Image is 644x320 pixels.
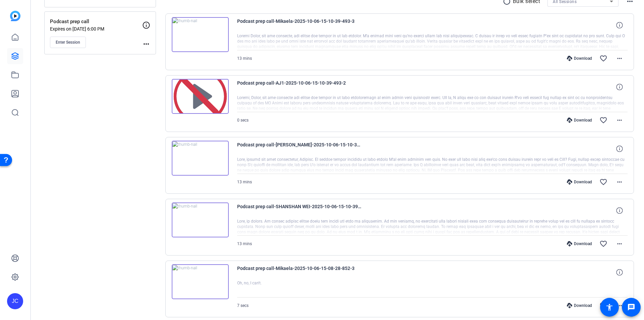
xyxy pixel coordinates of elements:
[172,79,229,114] img: Preview is unavailable
[172,202,229,237] img: thumb-nail
[237,141,361,157] span: Podcast prep call-[PERSON_NAME]-2025-10-06-15-10-39-493-1
[615,178,624,186] mat-icon: more_horiz
[172,264,229,299] img: thumb-nail
[599,240,607,248] mat-icon: favorite_border
[7,293,23,309] div: JC
[142,40,150,48] mat-icon: more_horiz
[237,17,361,33] span: Podcast prep call-Mikaela-2025-10-06-15-10-39-493-3
[615,116,624,124] mat-icon: more_horiz
[563,56,595,61] div: Download
[237,202,361,219] span: Podcast prep call-SHANSHAN WEI-2025-10-06-15-10-39-493-0
[56,40,80,45] span: Enter Session
[563,303,595,308] div: Download
[599,178,607,186] mat-icon: favorite_border
[237,241,252,246] span: 13 mins
[627,303,635,311] mat-icon: message
[237,180,252,184] span: 13 mins
[599,116,607,124] mat-icon: favorite_border
[605,303,613,311] mat-icon: accessibility
[172,141,229,176] img: thumb-nail
[237,79,361,95] span: Podcast prep call-AJ1-2025-10-06-15-10-39-493-2
[563,118,595,123] div: Download
[599,302,607,310] mat-icon: favorite_border
[615,54,624,62] mat-icon: more_horiz
[50,37,86,48] button: Enter Session
[563,241,595,246] div: Download
[615,240,624,248] mat-icon: more_horiz
[237,56,252,61] span: 13 mins
[563,179,595,185] div: Download
[172,17,229,52] img: thumb-nail
[237,118,249,123] span: 0 secs
[50,26,142,32] p: Expires on [DATE] 6:00 PM
[237,264,361,280] span: Podcast prep call-Mikaela-2025-10-06-15-08-28-852-3
[599,54,607,62] mat-icon: favorite_border
[50,18,142,26] p: Podcast prep call
[10,11,20,21] img: blue-gradient.svg
[237,303,249,308] span: 7 secs
[615,302,624,310] mat-icon: more_horiz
